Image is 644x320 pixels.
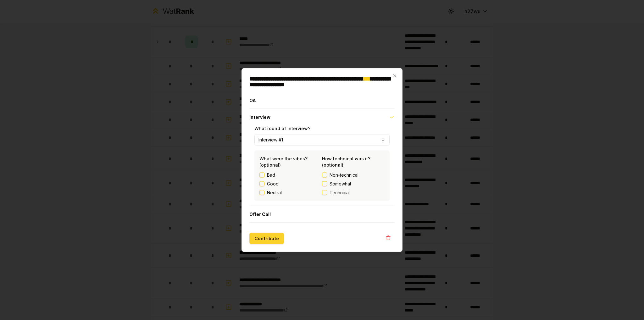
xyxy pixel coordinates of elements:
button: Non-technical [322,173,327,178]
label: Good [267,181,279,187]
label: How technical was it? (optional) [322,156,370,168]
span: Technical [330,190,350,196]
button: Interview [249,109,395,125]
div: Interview [249,125,395,206]
button: Somewhat [322,181,327,186]
label: Bad [267,172,275,178]
span: Non-technical [330,172,358,178]
button: Contribute [249,233,284,244]
label: What round of interview? [254,126,310,131]
label: What were the vibes? (optional) [259,156,308,168]
button: OA [249,92,395,109]
span: Somewhat [330,181,351,187]
button: Technical [322,190,327,195]
label: Neutral [267,190,282,196]
button: Offer Call [249,206,395,223]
